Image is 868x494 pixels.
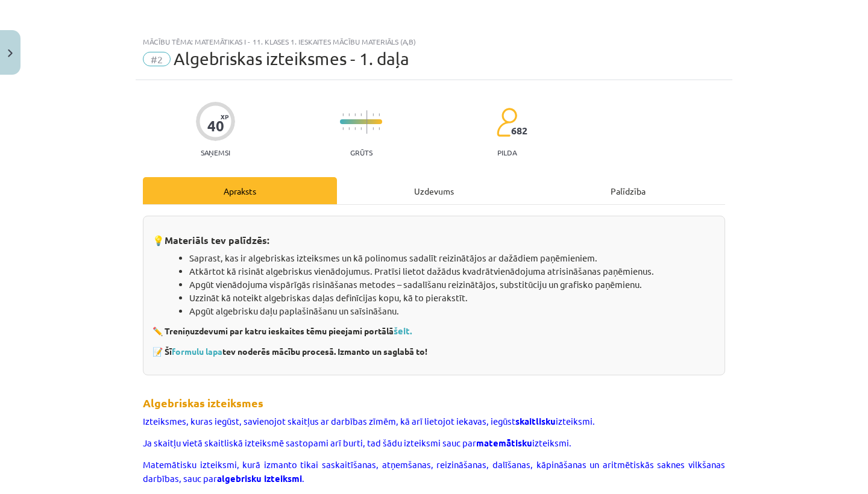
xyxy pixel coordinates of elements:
img: icon-long-line-d9ea69661e0d244f92f715978eff75569469978d946b2353a9bb055b3ed8787d.svg [366,110,368,134]
span: 682 [511,125,527,136]
img: icon-short-line-57e1e144782c952c97e751825c79c345078a6d821885a25fce030b3d8c18986b.svg [373,127,374,130]
h3: 💡 [153,225,715,248]
img: icon-short-line-57e1e144782c952c97e751825c79c345078a6d821885a25fce030b3d8c18986b.svg [354,113,356,116]
p: Grūts [350,148,373,157]
img: icon-short-line-57e1e144782c952c97e751825c79c345078a6d821885a25fce030b3d8c18986b.svg [373,113,374,116]
span: Matemātisku izteiksmi, kurā izmanto tikai saskaitīšanas, atņemšanas, reizināšanas, dalīšanas, kāp... [143,458,725,484]
div: 40 [207,117,224,134]
strong: Materiāls tev palīdzēs: [165,234,269,246]
span: Apgūt vienādojuma vispārīgās risināšanas metodes – sadalīšanu reizinātājos, substitūciju un grafi... [189,278,642,290]
strong: ✏️ Treniņuzdevumi par katru ieskaites tēmu pieejami portālā [153,325,412,336]
img: icon-short-line-57e1e144782c952c97e751825c79c345078a6d821885a25fce030b3d8c18986b.svg [342,113,344,116]
img: icon-short-line-57e1e144782c952c97e751825c79c345078a6d821885a25fce030b3d8c18986b.svg [348,113,350,116]
span: Izteiksmes, kuras iegūst, savienojot skaitļus ar darbības zīmēm, kā arī lietojot iekavas, iegūst ... [143,415,595,427]
strong: Algebriskas izteiksmes [143,396,263,410]
span: Uzzināt kā noteikt algebriskas daļas definīcijas kopu, kā to pierakstīt. [189,292,468,303]
img: icon-short-line-57e1e144782c952c97e751825c79c345078a6d821885a25fce030b3d8c18986b.svg [354,127,356,130]
span: Apgūt algebrisku daļu paplašināšanu un saīsināšanu. [189,305,399,316]
b: skaitlisku [515,415,556,427]
span: Atkārtot kā risināt algebriskus vienādojumus. Pratīsi lietot dažādus kvadrātvienādojuma atrisināš... [189,265,654,277]
div: Apraksts [143,177,337,204]
span: #2 [143,52,171,66]
img: students-c634bb4e5e11cddfef0936a35e636f08e4e9abd3cc4e673bd6f9a4125e45ecb1.svg [496,107,517,137]
img: icon-short-line-57e1e144782c952c97e751825c79c345078a6d821885a25fce030b3d8c18986b.svg [360,113,362,116]
span: Ja skaitļu vietā skaitliskā izteiksmē sastopami arī burti, tad šādu izteiksmi sauc par izteiksmi. [143,437,571,448]
p: pilda [497,148,517,157]
img: icon-short-line-57e1e144782c952c97e751825c79c345078a6d821885a25fce030b3d8c18986b.svg [379,113,380,116]
div: Palīdzība [531,177,725,204]
strong: 📝 Šī tev noderēs mācību procesā. Izmanto un saglabā to! [153,346,427,357]
img: icon-short-line-57e1e144782c952c97e751825c79c345078a6d821885a25fce030b3d8c18986b.svg [342,127,344,130]
span: Algebriskas izteiksmes - 1. daļa [174,49,409,69]
img: icon-short-line-57e1e144782c952c97e751825c79c345078a6d821885a25fce030b3d8c18986b.svg [360,127,362,130]
span: Saprast, kas ir algebriskas izteiksmes un kā polinomus sadalīt reizinātājos ar dažādiem paņēmieniem. [189,252,597,263]
a: formulu lapa [172,346,222,357]
b: algebrisku izteiksmi [217,472,302,484]
span: XP [221,113,228,120]
img: icon-short-line-57e1e144782c952c97e751825c79c345078a6d821885a25fce030b3d8c18986b.svg [379,127,380,130]
a: šeit. [394,325,412,337]
div: Mācību tēma: Matemātikas i - 11. klases 1. ieskaites mācību materiāls (a,b) [143,37,725,46]
b: matemātisku [476,437,532,449]
div: Uzdevums [337,177,531,204]
img: icon-close-lesson-0947bae3869378f0d4975bcd49f059093ad1ed9edebbc8119c70593378902aed.svg [8,49,13,57]
p: Saņemsi [196,148,235,157]
img: icon-short-line-57e1e144782c952c97e751825c79c345078a6d821885a25fce030b3d8c18986b.svg [348,127,350,130]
